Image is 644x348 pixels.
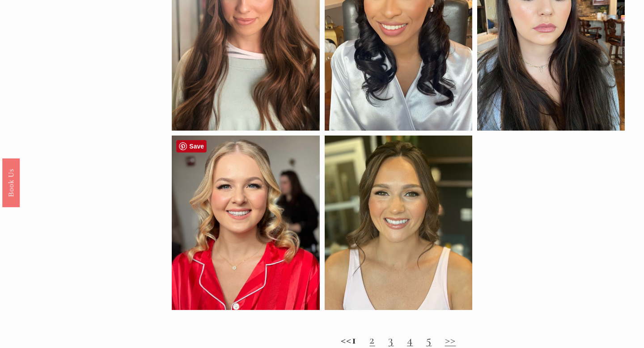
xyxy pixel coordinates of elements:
[388,332,394,347] a: 3
[407,332,413,347] a: 4
[369,332,375,347] a: 2
[445,332,456,347] a: >>
[352,332,356,347] strong: 1
[426,332,432,347] a: 5
[176,140,207,153] a: Pin it!
[2,158,20,207] a: Book Us
[172,333,624,347] h2: <<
